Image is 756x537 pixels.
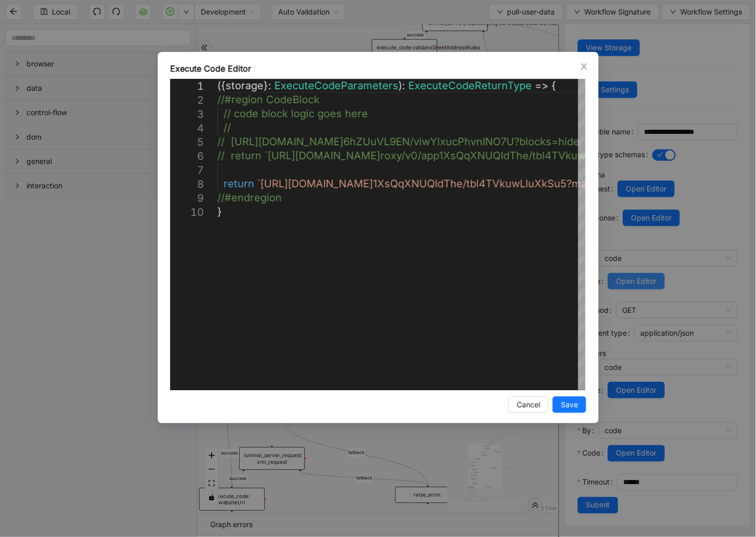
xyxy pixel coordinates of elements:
span: Cancel [517,399,540,410]
div: 1 [170,79,204,93]
span: { [552,79,556,92]
span: ({ [217,79,226,92]
span: ExecuteCodeParameters [274,79,398,92]
span: // code block logic goes here [224,107,368,120]
span: => [535,79,548,92]
div: 2 [170,93,204,107]
div: 3 [170,107,204,121]
span: Save [561,399,578,410]
div: 10 [170,205,204,219]
span: //#endregion [217,191,282,204]
span: //#region CodeBlock [217,93,320,106]
button: Close [579,61,590,72]
span: storage [226,79,264,92]
span: return [224,177,254,190]
button: Cancel [508,396,548,413]
span: // [224,121,231,134]
button: Save [553,396,586,413]
span: // return `[URL][DOMAIN_NAME] [217,149,380,162]
span: ExecuteCodeReturnType [408,79,532,92]
div: 7 [170,163,204,177]
span: close [580,62,588,71]
div: Execute Code Editor [170,62,586,75]
div: 5 [170,135,204,149]
span: roxy/v0/app1XsQqXNUQIdThe/tbl4TVkuwLluXkSu5?maxRec [380,149,677,162]
div: 6 [170,149,204,163]
span: // [URL][DOMAIN_NAME] [217,135,343,148]
span: } [217,205,222,218]
div: 8 [170,177,204,191]
span: `[URL][DOMAIN_NAME] [257,177,373,190]
div: 4 [170,121,204,135]
span: 1XsQqXNUQIdThe/tbl4TVkuwLluXkSu5?maxRecords=1&filt [373,177,664,190]
span: ): [398,79,405,92]
span: }: [264,79,271,92]
div: 9 [170,191,204,205]
span: 6hZUuVL9EN/viwYlxucPhvnINO7U?blocks=hide [343,135,580,148]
